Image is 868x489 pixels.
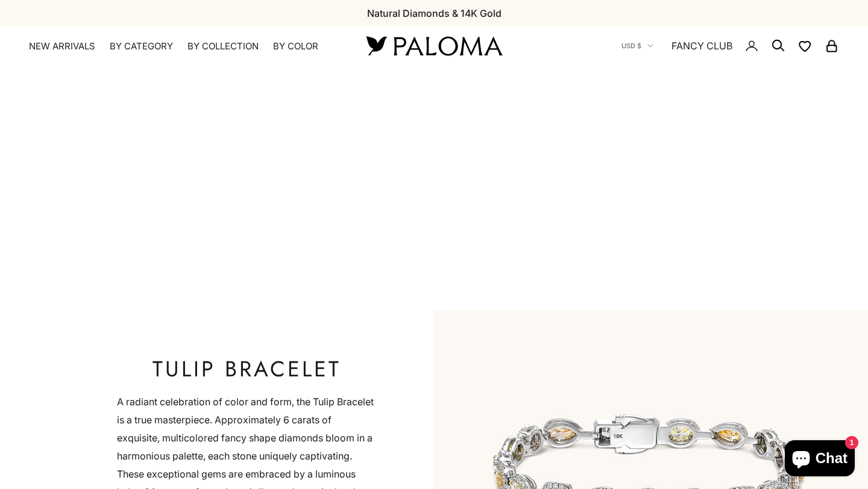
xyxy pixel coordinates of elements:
[621,40,641,51] span: USD $
[187,40,259,52] summary: By Collection
[367,5,502,21] p: Natural Diamonds & 14K Gold
[117,357,376,381] h2: Tulip Bracelet
[781,440,858,479] inbox-online-store-chat: Shopify online store chat
[110,40,173,52] summary: By Category
[671,38,732,54] a: FANCY CLUB
[621,26,839,65] nav: Secondary navigation
[273,40,318,52] summary: By Color
[621,40,653,51] button: USD $
[29,40,95,52] a: NEW ARRIVALS
[29,40,338,52] nav: Primary navigation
